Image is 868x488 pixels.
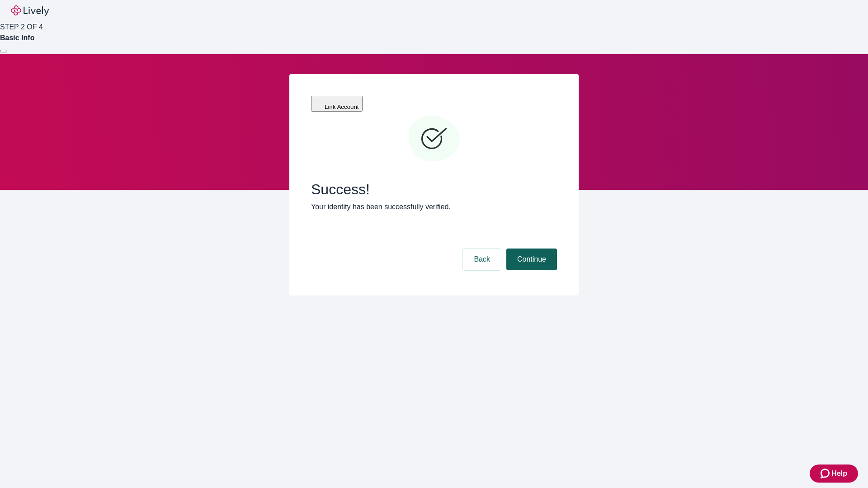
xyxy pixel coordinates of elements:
img: Lively [11,5,49,16]
svg: Zendesk support icon [821,468,831,479]
button: Link Account [311,96,363,112]
button: Continue [506,249,557,270]
svg: Checkmark icon [407,112,461,166]
button: Back [463,249,501,270]
button: Zendesk support iconHelp [810,465,858,483]
p: Your identity has been successfully verified. [311,202,557,212]
span: Help [831,468,847,479]
span: Success! [311,181,557,198]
